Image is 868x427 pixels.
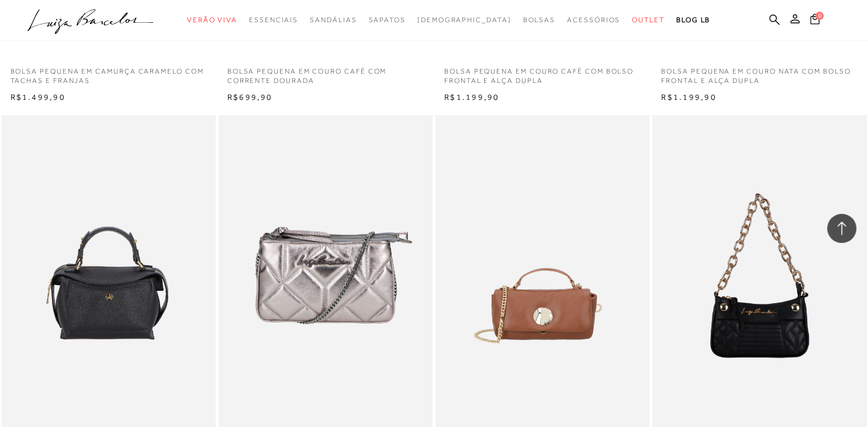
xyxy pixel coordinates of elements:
a: noSubCategoriesText [417,9,511,31]
span: 0 [815,12,824,20]
span: R$1.199,90 [661,92,716,102]
span: Sapatos [368,16,405,24]
span: [DEMOGRAPHIC_DATA] [417,16,511,24]
a: BOLSA PEQUENA EM COURO CAFÉ COM BOLSO FRONTAL E ALÇA DUPLA [435,60,649,86]
span: Outlet [632,16,665,24]
span: BLOG LB [676,16,710,24]
a: BOLSA PEQUENA EM CAMURÇA CARAMELO COM TACHAS E FRANJAS [2,60,216,86]
span: Essenciais [249,16,298,24]
a: categoryNavScreenReaderText [523,9,555,31]
span: Bolsas [523,16,555,24]
a: categoryNavScreenReaderText [187,9,237,31]
span: R$1.499,90 [11,92,65,102]
span: Acessórios [567,16,620,24]
a: categoryNavScreenReaderText [310,9,357,31]
a: categoryNavScreenReaderText [249,9,298,31]
button: 0 [807,13,823,29]
span: R$699,90 [227,92,273,102]
span: Verão Viva [187,16,237,24]
span: Sandálias [310,16,357,24]
a: categoryNavScreenReaderText [567,9,620,31]
span: R$1.199,90 [444,92,499,102]
a: categoryNavScreenReaderText [368,9,405,31]
a: BOLSA PEQUENA EM COURO CAFÉ COM CORRENTE DOURADA [219,60,433,86]
a: BOLSA PEQUENA EM COURO NATA COM BOLSO FRONTAL E ALÇA DUPLA [652,60,866,86]
a: BLOG LB [676,9,710,31]
a: categoryNavScreenReaderText [632,9,665,31]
